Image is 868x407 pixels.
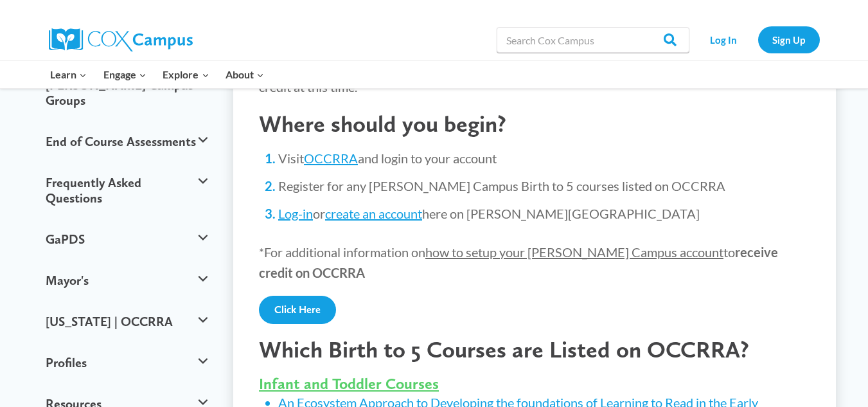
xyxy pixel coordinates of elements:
a: Click Here [259,296,336,324]
strong: receive credit on OCCRRA [259,244,778,280]
button: Frequently Asked Questions [39,162,215,219]
button: Child menu of About [217,61,272,88]
nav: Primary Navigation [42,61,272,88]
button: Child menu of Engage [95,61,155,88]
button: End of Course Assessments [39,121,215,162]
input: Search Cox Campus [497,27,689,53]
button: [US_STATE] | OCCRRA [39,301,215,342]
button: GaPDS [39,219,215,260]
button: Mayor's [39,260,215,301]
button: Profiles [39,342,215,383]
a: Log-in [278,206,313,221]
li: or here on [PERSON_NAME][GEOGRAPHIC_DATA] [278,204,810,222]
li: Register for any [PERSON_NAME] Campus Birth to 5 courses listed on OCCRRA [278,177,810,195]
a: Log In [696,26,752,53]
h2: Which Birth to 5 Courses are Listed on OCCRRA? [259,336,810,363]
button: [PERSON_NAME] Campus Groups [39,64,215,121]
span: Infant and Toddler Courses [259,374,439,393]
a: Sign Up [758,26,820,53]
h2: Where should you begin? [259,110,810,138]
span: how to setup your [PERSON_NAME] Campus account [425,244,723,260]
nav: Secondary Navigation [696,26,820,53]
a: create an account [325,206,422,221]
button: Child menu of Explore [155,61,218,88]
a: OCCRRA [304,150,358,166]
img: Cox Campus [49,28,193,51]
p: *For additional information on to [259,242,810,283]
li: Visit and login to your account [278,149,810,167]
button: Child menu of Learn [42,61,96,88]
